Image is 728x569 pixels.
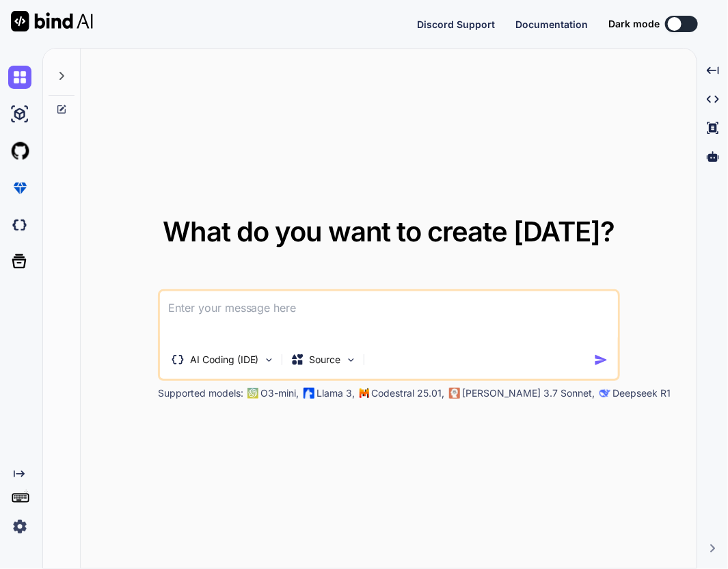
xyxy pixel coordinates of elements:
[158,386,243,400] p: Supported models:
[8,103,31,126] img: ai-studio
[8,140,31,163] img: githubLight
[515,18,588,30] span: Documentation
[345,354,357,366] img: Pick Models
[163,215,615,248] span: What do you want to create [DATE]?
[11,11,93,31] img: Bind AI
[463,386,595,400] p: [PERSON_NAME] 3.7 Sonnet,
[417,18,495,30] span: Discord Support
[261,386,299,400] p: O3-mini,
[247,388,258,399] img: GPT-4
[8,515,31,538] img: settings
[360,388,369,398] img: Mistral-AI
[613,386,671,400] p: Deepseek R1
[372,386,445,400] p: Codestral 25.01,
[594,353,608,367] img: icon
[449,388,460,399] img: claude
[8,176,31,200] img: premium
[190,353,259,367] p: AI Coding (IDE)
[599,388,610,399] img: claude
[310,353,341,367] p: Source
[417,17,495,31] button: Discord Support
[317,386,355,400] p: Llama 3,
[8,213,31,237] img: darkCloudIdeIcon
[8,66,31,89] img: chat
[263,354,275,366] img: Pick Tools
[515,17,588,31] button: Documentation
[304,388,314,399] img: Llama2
[608,17,660,31] span: Dark mode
